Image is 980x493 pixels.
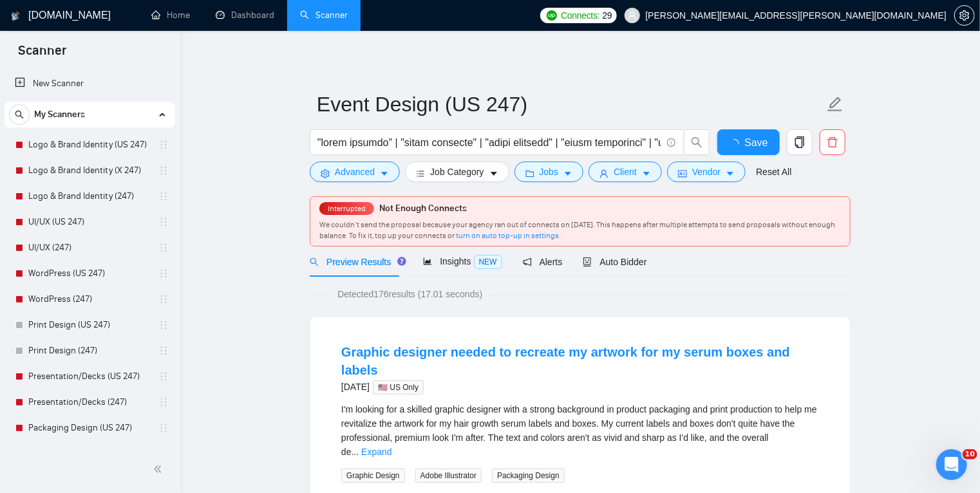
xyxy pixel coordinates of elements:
a: UI/UX (US 247) [28,209,151,235]
span: caret-down [726,169,735,178]
span: My Scanners [34,102,85,127]
a: WordPress (247) [28,286,151,312]
span: holder [158,320,169,330]
a: Logo & Brand Identity (US 247) [28,132,151,158]
img: upwork-logo.png [547,10,557,21]
a: setting [954,10,975,21]
div: Tooltip anchor [396,256,408,267]
span: Save [744,135,768,151]
li: New Scanner [5,71,175,97]
a: Packaging Design (US 247) [28,415,151,441]
button: Save [717,129,780,155]
input: Search Freelance Jobs... [317,135,661,151]
span: area-chart [423,257,432,266]
a: Graphic designer needed to recreate my artwork for my serum boxes and labels [341,345,790,377]
span: Job Category [430,165,484,179]
button: idcardVendorcaret-down [667,162,746,182]
span: NEW [474,255,502,269]
span: Client [614,165,637,179]
span: caret-down [489,169,498,178]
span: Insights [423,256,502,266]
span: loading [729,139,744,149]
a: Print Design (247) [28,338,151,364]
a: Packaging Design (247) [28,441,151,467]
span: holder [158,165,169,176]
a: turn on auto top-up in settings. [456,231,561,240]
a: searchScanner [300,10,348,21]
span: search [684,136,709,148]
button: folderJobscaret-down [514,162,584,182]
span: robot [583,257,592,266]
iframe: Intercom live chat [936,449,967,480]
a: Expand [361,447,391,457]
span: holder [158,191,169,201]
span: 10 [963,449,977,460]
div: I'm looking for a skilled graphic designer with a strong background in product packaging and prin... [341,402,819,459]
span: holder [158,294,169,304]
span: caret-down [563,169,572,178]
span: Connects: [561,8,599,23]
a: Logo & Brand Identity (247) [28,183,151,209]
a: Presentation/Decks (US 247) [28,364,151,389]
span: bars [416,169,425,178]
span: holder [158,217,169,227]
span: holder [158,397,169,407]
span: Advanced [335,165,375,179]
span: Jobs [540,165,559,179]
span: caret-down [380,169,389,178]
span: holder [158,346,169,356]
span: holder [158,268,169,279]
span: user [628,11,637,20]
span: caret-down [642,169,651,178]
span: Preview Results [310,257,402,267]
a: homeHome [151,10,190,21]
input: Scanner name... [317,88,824,120]
span: holder [158,140,169,150]
span: holder [158,423,169,433]
button: userClientcaret-down [589,162,662,182]
a: New Scanner [15,71,165,97]
span: edit [827,96,843,113]
span: Interrupted [324,204,370,213]
span: Graphic Design [341,469,405,483]
a: UI/UX (247) [28,235,151,261]
span: copy [787,136,812,148]
span: setting [955,10,974,21]
span: info-circle [667,138,675,147]
span: Alerts [523,257,563,267]
span: idcard [678,169,687,178]
span: holder [158,243,169,253]
span: We couldn’t send the proposal because your agency ran out of connects on [DATE]. This happens aft... [319,220,835,240]
button: setting [954,5,975,26]
button: search [684,129,710,155]
span: Not Enough Connects [379,203,467,214]
span: holder [158,371,169,382]
span: folder [525,169,534,178]
span: 🇺🇸 US Only [373,380,424,395]
span: double-left [153,463,166,476]
button: settingAdvancedcaret-down [310,162,400,182]
button: barsJob Categorycaret-down [405,162,509,182]
button: copy [787,129,813,155]
a: Print Design (US 247) [28,312,151,338]
a: Reset All [756,165,791,179]
img: logo [11,6,20,26]
span: search [310,257,319,266]
span: Auto Bidder [583,257,646,267]
div: [DATE] [341,379,819,395]
span: ... [352,447,359,457]
span: user [599,169,608,178]
span: Detected 176 results (17.01 seconds) [328,287,491,301]
a: Logo & Brand Identity (X 247) [28,158,151,183]
span: Packaging Design [492,469,565,483]
span: notification [523,257,532,266]
span: 29 [602,8,612,23]
a: WordPress (US 247) [28,261,151,286]
a: dashboardDashboard [216,10,274,21]
span: Scanner [8,41,77,68]
button: search [9,104,30,125]
span: delete [820,136,845,148]
span: Vendor [692,165,721,179]
span: setting [321,169,330,178]
button: delete [820,129,845,155]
